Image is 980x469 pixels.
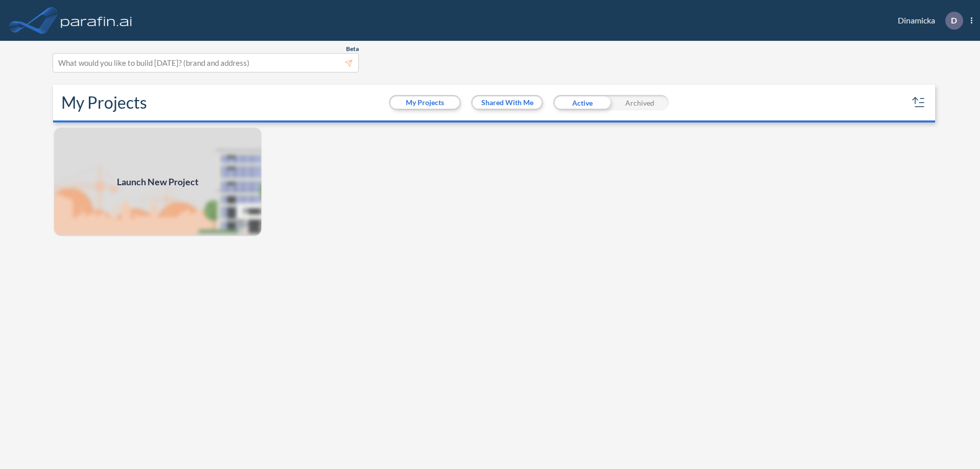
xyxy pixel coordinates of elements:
[473,96,542,109] button: Shared With Me
[346,45,359,53] span: Beta
[53,127,262,237] img: add
[553,95,611,110] div: Active
[951,16,957,25] p: D
[390,96,459,109] button: My Projects
[911,94,927,111] button: sort
[61,93,147,112] h2: My Projects
[611,95,669,110] div: Archived
[53,127,262,237] a: Launch New Project
[59,10,134,31] img: logo
[117,175,199,189] span: Launch New Project
[883,12,972,30] div: Dinamicka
